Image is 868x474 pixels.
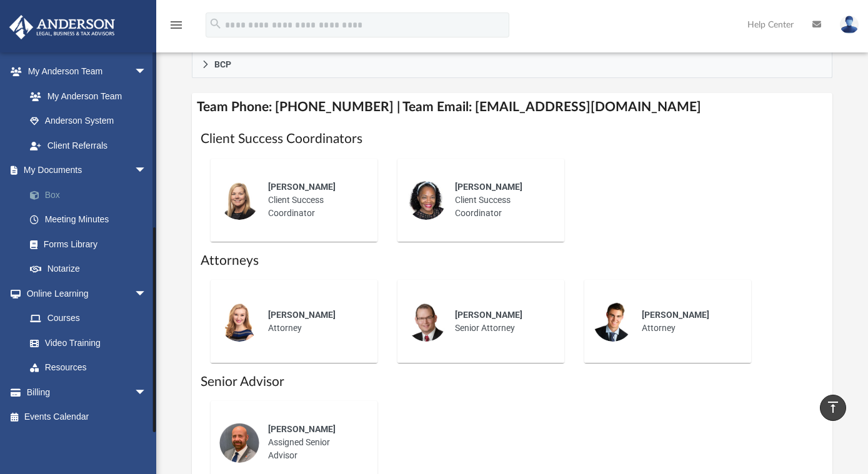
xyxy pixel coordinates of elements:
span: arrow_drop_down [134,158,159,184]
a: Meeting Minutes [17,207,166,232]
div: Attorney [259,300,369,343]
img: thumbnail [219,302,259,342]
span: arrow_drop_down [134,380,159,405]
span: arrow_drop_down [134,59,159,85]
a: vertical_align_top [820,395,846,421]
i: menu [169,17,184,32]
a: Events Calendar [9,405,166,430]
h1: Attorneys [201,252,824,270]
a: Anderson System [17,109,159,134]
i: vertical_align_top [826,400,841,415]
a: Notarize [17,257,166,282]
img: thumbnail [406,180,446,220]
h1: Client Success Coordinators [201,130,824,148]
i: search [209,17,222,31]
span: [PERSON_NAME] [455,182,522,192]
a: My Anderson Team [17,84,153,109]
a: Online Learningarrow_drop_down [9,281,159,306]
span: [PERSON_NAME] [268,424,336,434]
a: Forms Library [17,232,159,257]
a: Resources [17,355,159,380]
img: Anderson Advisors Platinum Portal [6,15,119,39]
a: menu [169,24,184,32]
a: My Anderson Teamarrow_drop_down [9,59,159,84]
a: Billingarrow_drop_down [9,380,166,405]
div: Client Success Coordinator [446,172,556,229]
span: [PERSON_NAME] [268,310,336,320]
div: Assigned Senior Advisor [259,414,369,471]
div: Client Success Coordinator [259,172,369,229]
img: thumbnail [406,302,446,342]
img: User Pic [840,16,859,34]
h1: Senior Advisor [201,373,824,391]
div: Attorney [633,300,742,343]
a: Client Referrals [17,133,159,158]
img: thumbnail [219,180,259,220]
div: Senior Attorney [446,300,556,343]
img: thumbnail [593,302,633,342]
a: Video Training [17,330,153,355]
span: [PERSON_NAME] [642,310,709,320]
img: thumbnail [219,423,259,463]
span: [PERSON_NAME] [268,182,336,192]
a: BCP [192,51,832,78]
a: Box [17,182,166,207]
h4: Team Phone: [PHONE_NUMBER] | Team Email: [EMAIL_ADDRESS][DOMAIN_NAME] [192,93,832,121]
a: My Documentsarrow_drop_down [9,158,166,183]
span: arrow_drop_down [134,281,159,307]
span: BCP [214,60,231,69]
a: Courses [17,306,159,331]
span: [PERSON_NAME] [455,310,522,320]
